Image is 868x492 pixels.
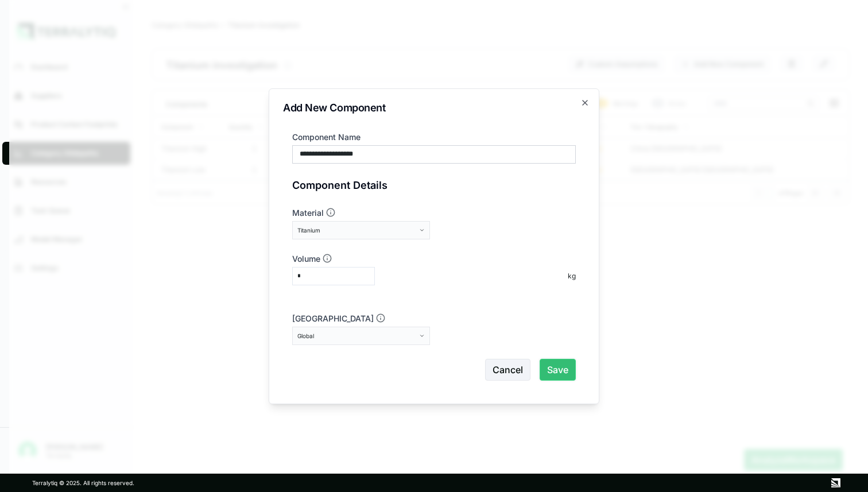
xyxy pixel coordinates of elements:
button: Cancel [485,359,530,381]
h2: Add New Component [283,103,585,113]
div: Titanium [297,227,417,234]
label: Material [292,207,576,219]
button: Titanium [292,221,430,239]
div: Component Details [292,177,576,193]
label: Component Name [292,131,576,143]
div: kg [561,272,576,281]
button: Global [292,327,430,345]
label: Volume [292,253,576,265]
button: Save [540,359,576,381]
div: Global [297,332,417,339]
label: [GEOGRAPHIC_DATA] [292,313,576,324]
